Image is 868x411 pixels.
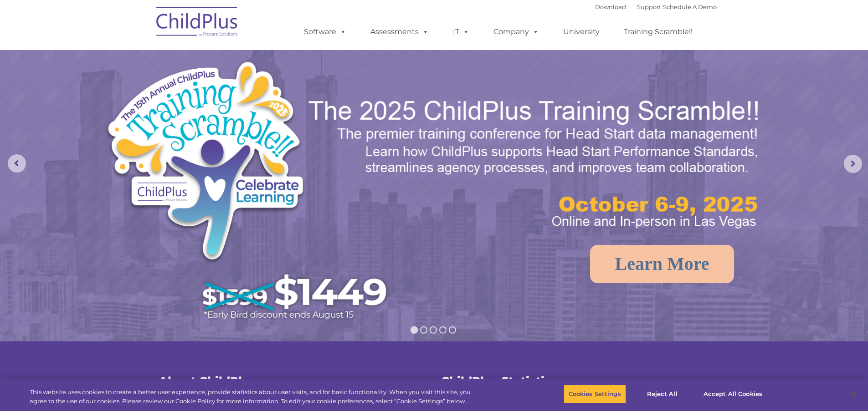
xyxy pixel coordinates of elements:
[615,23,702,41] a: Training Scramble!!
[637,3,661,10] a: Support
[152,0,243,46] img: ChildPlus by Procare Solutions
[699,385,767,404] button: Accept All Cookies
[444,23,478,41] a: IT
[30,388,478,406] div: This website uses cookies to create a better user experience, provide statistics about user visit...
[595,3,717,10] font: |
[843,384,863,404] button: Close
[159,374,256,388] span: About ChildPlus
[295,23,355,41] a: Software
[554,23,609,41] a: University
[564,385,626,404] button: Cookies Settings
[663,3,717,10] a: Schedule A Demo
[361,23,438,41] a: Assessments
[441,374,558,388] span: ChildPlus Statistics
[634,385,691,404] button: Reject All
[595,3,626,10] a: Download
[484,23,548,41] a: Company
[590,245,734,283] a: Learn More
